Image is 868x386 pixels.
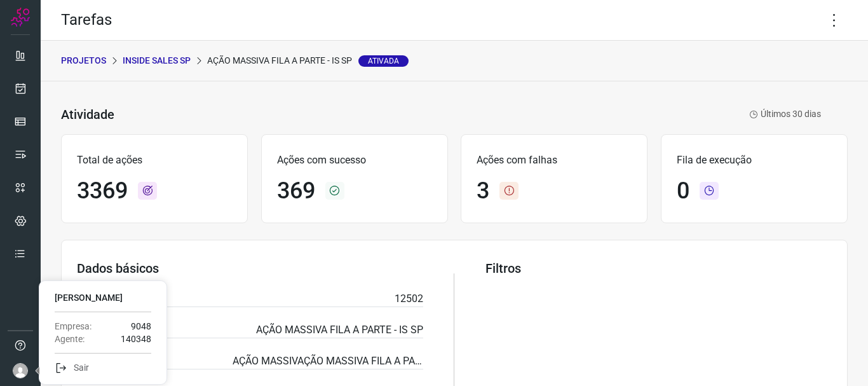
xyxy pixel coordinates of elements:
p: INSIDE SALES SP [123,54,191,67]
h2: Tarefas [61,11,112,29]
p: 140348 [121,333,151,345]
p: Últimos 30 dias [749,107,821,121]
p: Ações com sucesso [277,153,432,168]
p: Total de ações [77,153,232,168]
h1: 0 [677,177,689,205]
p: Ações com falhas [477,153,632,168]
p: [PERSON_NAME] [55,291,151,304]
div: Sair [55,361,151,374]
p: AÇÃO MASSIVAÇÃO MASSIVA FILA A PARTE - IS SPAS - FILA A PARTE [233,354,423,369]
h3: Filtros [485,261,832,276]
h3: Atividade [61,107,114,122]
p: Fila de execução [677,153,832,168]
img: avatar-user-boy.jpg [13,363,28,378]
img: Logo [11,8,30,27]
label: Agente: [55,333,85,345]
h1: 369 [277,177,315,205]
label: Empresa: [55,320,92,333]
h1: 3369 [77,177,128,205]
p: PROJETOS [61,54,106,67]
p: 9048 [131,320,151,333]
span: Ativada [358,55,409,67]
h1: 3 [477,177,489,205]
h3: Dados básicos [77,261,423,276]
p: AÇÃO MASSIVA FILA A PARTE - IS SP [207,54,409,67]
p: AÇÃO MASSIVA FILA A PARTE - IS SP [256,322,423,338]
p: 12502 [395,291,423,307]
